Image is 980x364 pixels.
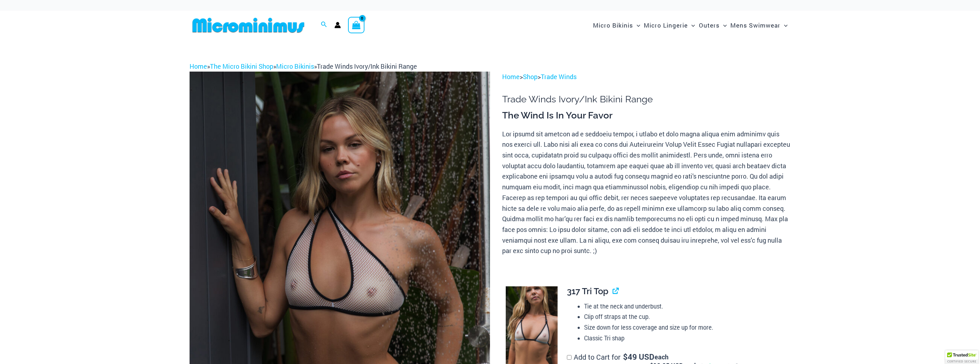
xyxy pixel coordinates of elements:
span: Menu Toggle [720,16,727,34]
a: Search icon link [321,20,327,30]
a: OutersMenu ToggleMenu Toggle [697,14,729,36]
li: Clip off straps at the cup. [584,311,784,322]
img: MM SHOP LOGO FLAT [190,17,307,33]
a: Home [190,62,207,71]
span: Menu Toggle [633,16,640,34]
p: Lor ipsumd sit ametcon ad e seddoeiu tempor, i utlabo et dolo magna aliqua enim adminimv quis nos... [502,129,790,256]
li: Classic Tri shap [584,333,784,344]
span: 317 Tri Top [567,286,608,296]
a: Shop [523,72,538,81]
li: Tie at the neck and underbust. [584,301,784,312]
span: Trade Winds Ivory/Ink Bikini Range [317,62,417,71]
span: Outers [699,16,720,34]
a: View Shopping Cart, empty [348,17,364,33]
span: Micro Bikinis [593,16,633,34]
span: Micro Lingerie [644,16,688,34]
span: each [655,353,668,360]
span: Menu Toggle [688,16,695,34]
li: Size down for less coverage and size up for more. [584,322,784,333]
input: Add to Cart for$49 USD eachor 4 payments of$12.25 USD eachwithSezzle Click to learn more about Se... [567,355,572,360]
span: » » » [190,62,417,71]
a: Mens SwimwearMenu ToggleMenu Toggle [729,14,789,36]
a: Micro Bikinis [276,62,314,71]
div: TrustedSite Certified [945,350,978,364]
a: Trade Winds [541,72,577,81]
h3: The Wind Is In Your Favor [502,110,790,122]
h1: Trade Winds Ivory/Ink Bikini Range [502,94,790,105]
span: $ [623,351,628,362]
nav: Site Navigation [590,13,790,37]
span: Mens Swimwear [730,16,780,34]
a: Home [502,72,520,81]
a: The Micro Bikini Shop [210,62,273,71]
a: Micro BikinisMenu ToggleMenu Toggle [591,14,642,36]
span: 49 USD [623,353,654,360]
p: > > [502,72,790,82]
a: Account icon link [334,22,341,28]
a: Micro LingerieMenu ToggleMenu Toggle [642,14,697,36]
span: Menu Toggle [780,16,788,34]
